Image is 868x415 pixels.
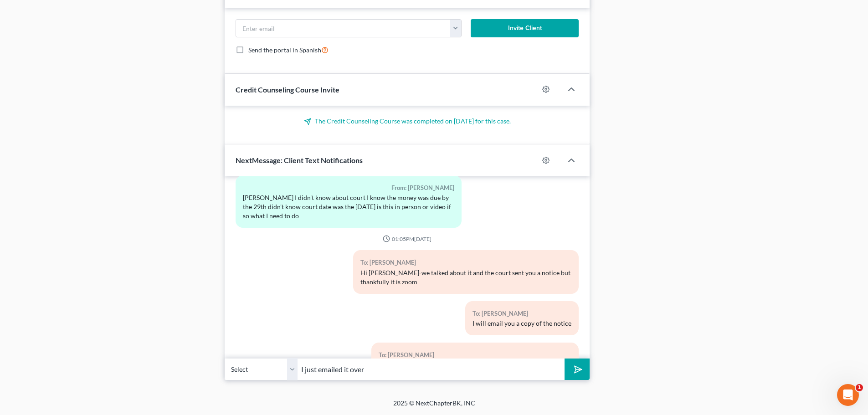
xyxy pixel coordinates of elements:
[236,85,339,94] span: Credit Counseling Course Invite
[248,46,321,54] span: Send the portal in Spanish
[471,19,579,37] button: Invite Client
[243,193,454,220] div: [PERSON_NAME] I didn't know about court I know the money was due by the 29th didn't know court da...
[360,268,571,287] div: Hi [PERSON_NAME]-we talked about it and the court sent you a notice but thankfully it is zoom
[243,183,454,193] div: From: [PERSON_NAME]
[236,117,579,126] p: The Credit Counseling Course was completed on [DATE] for this case.
[473,319,571,328] div: I will email you a copy of the notice
[236,20,450,37] input: Enter email
[175,399,694,415] div: 2025 © NextChapterBK, INC
[360,257,571,268] div: To: [PERSON_NAME]
[236,156,363,164] span: NextMessage: Client Text Notifications
[298,358,565,380] input: Say something...
[236,235,579,243] div: 01:05PM[DATE]
[837,384,859,406] iframe: Intercom live chat
[473,308,571,319] div: To: [PERSON_NAME]
[856,384,863,391] span: 1
[379,350,571,360] div: To: [PERSON_NAME]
